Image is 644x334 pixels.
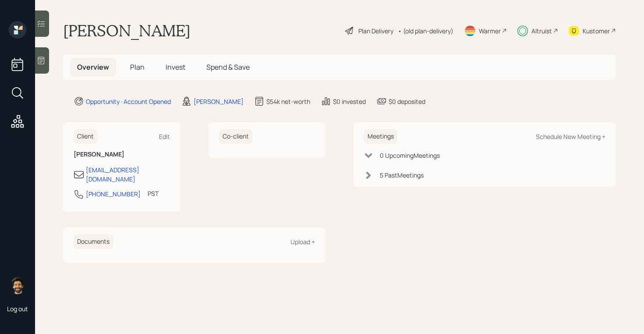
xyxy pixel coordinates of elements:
[358,26,393,36] div: Plan Delivery
[7,305,28,313] div: Log out
[74,129,97,144] h6: Client
[130,62,145,72] span: Plan
[148,189,159,198] div: PST
[86,97,171,106] div: Opportunity · Account Opened
[166,62,185,72] span: Invest
[380,151,440,160] div: 0 Upcoming Meeting s
[583,26,610,36] div: Kustomer
[194,97,244,106] div: [PERSON_NAME]
[219,129,252,144] h6: Co-client
[333,97,366,106] div: $0 invested
[77,62,109,72] span: Overview
[364,129,397,144] h6: Meetings
[398,26,453,36] div: • (old plan-delivery)
[290,238,315,246] div: Upload +
[86,189,141,199] div: [PHONE_NUMBER]
[531,26,552,36] div: Altruist
[74,235,113,249] h6: Documents
[380,171,424,180] div: 5 Past Meeting s
[479,26,501,36] div: Warmer
[74,151,170,158] h6: [PERSON_NAME]
[63,21,191,40] h1: [PERSON_NAME]
[9,277,26,294] img: eric-schwartz-headshot.png
[206,62,250,72] span: Spend & Save
[266,97,310,106] div: $54k net-worth
[389,97,425,106] div: $0 deposited
[86,165,170,184] div: [EMAIL_ADDRESS][DOMAIN_NAME]
[159,132,170,141] div: Edit
[536,132,605,141] div: Schedule New Meeting +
